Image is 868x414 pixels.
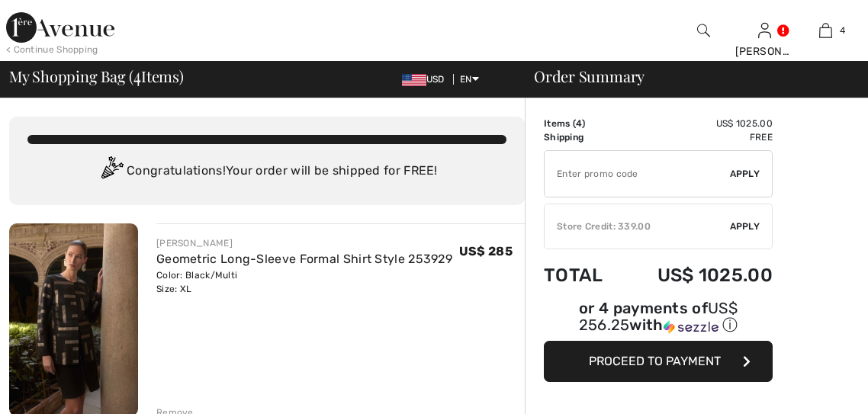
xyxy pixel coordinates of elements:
[622,130,773,144] td: Free
[579,299,738,334] span: US$ 256.25
[156,236,452,250] div: [PERSON_NAME]
[156,268,452,296] div: Color: Black/Multi Size: XL
[840,24,845,37] span: 4
[156,252,452,266] a: Geometric Long-Sleeve Formal Shirt Style 253929
[459,244,513,258] span: US$ 285
[819,21,832,40] img: My Bag
[730,167,760,181] span: Apply
[544,301,773,335] div: or 4 payments of with
[96,156,127,187] img: Congratulation2.svg
[6,43,98,56] div: < Continue Shopping
[27,156,506,187] div: Congratulations! Your order will be shipped for FREE!
[796,21,855,40] a: 4
[544,130,622,144] td: Shipping
[589,354,721,368] span: Proceed to Payment
[758,21,771,40] img: My Info
[664,320,719,334] img: Sezzle
[544,117,622,130] td: Items ( )
[622,117,773,130] td: US$ 1025.00
[544,249,622,301] td: Total
[460,74,479,85] span: EN
[133,65,141,85] span: 4
[730,220,760,233] span: Apply
[402,74,451,85] span: USD
[758,23,771,37] a: Sign In
[622,249,773,301] td: US$ 1025.00
[576,118,582,129] span: 4
[6,12,114,43] img: 1ère Avenue
[545,220,730,233] div: Store Credit: 339.00
[516,69,859,84] div: Order Summary
[9,69,184,84] span: My Shopping Bag ( Items)
[402,74,426,86] img: US Dollar
[544,301,773,341] div: or 4 payments ofUS$ 256.25withSezzle Click to learn more about Sezzle
[697,21,710,40] img: search the website
[735,43,795,59] div: [PERSON_NAME]
[544,341,773,382] button: Proceed to Payment
[545,151,730,197] input: Promo code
